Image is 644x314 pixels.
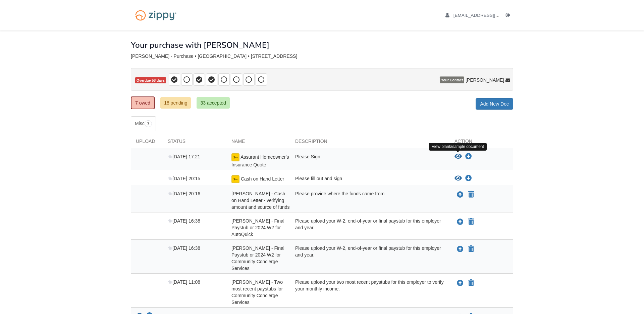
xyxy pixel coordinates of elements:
[465,176,472,181] a: Download Cash on Hand Letter
[231,154,289,167] span: Assurant Homeowner's Insurance Quote
[231,279,283,305] span: [PERSON_NAME] - Two most recent paystubs for Community Concierge Services
[168,176,200,181] span: [DATE] 20:15
[131,7,181,24] img: Logo
[440,77,464,83] span: Your Contact
[290,138,449,148] div: Description
[456,218,464,226] button: Upload Cody Steerman - Final Paystub or 2024 W2 for AutoQuick
[453,13,530,18] span: debsteerman@yahoo.com
[231,218,284,237] span: [PERSON_NAME] - Final Paystub or 2024 W2 for AutoQuick
[456,279,464,287] button: Upload Cody Steerman - Two most recent paystubs for Community Concierge Services
[168,279,200,285] span: [DATE] 11:08
[449,138,513,148] div: Action
[454,175,462,182] button: View Cash on Hand Letter
[168,191,200,196] span: [DATE] 20:16
[231,191,290,210] span: [PERSON_NAME] - Cash on Hand Letter - verifying amount and source of funds
[476,98,513,110] a: Add New Doc
[231,245,284,271] span: [PERSON_NAME] - Final Paystub or 2024 W2 for Community Concierge Services
[506,13,513,19] a: Log out
[445,13,530,19] a: edit profile
[131,96,155,109] a: 7 owed
[145,120,152,127] span: 7
[454,153,462,160] button: View Assurant Homeowner's Insurance Quote
[290,190,449,210] div: Please provide where the funds came from
[468,245,475,253] button: Declare Cody Steerman - Final Paystub or 2024 W2 for Community Concierge Services not applicable
[456,245,464,253] button: Upload Cody Steerman - Final Paystub or 2024 W2 for Community Concierge Services
[429,143,487,151] div: View blank/sample document
[231,175,239,183] img: esign
[290,245,449,272] div: Please upload your W-2, end-of-year or final paystub for this employer and year.
[465,154,472,159] a: Download Assurant Homeowner's Insurance Quote
[231,153,239,161] img: esign
[290,175,449,183] div: Please fill out and sign
[290,218,449,238] div: Please upload your W-2, end-of-year or final paystub for this employer and year.
[197,97,229,109] a: 33 accepted
[241,176,284,182] span: Cash on Hand Letter
[168,218,200,224] span: [DATE] 16:38
[290,279,449,306] div: Please upload your two most recent paystubs for this employer to verify your monthly income.
[163,138,226,148] div: Status
[168,154,200,159] span: [DATE] 17:21
[160,97,191,109] a: 18 pending
[131,53,513,59] div: [PERSON_NAME] - Purchase • [GEOGRAPHIC_DATA] • [STREET_ADDRESS]
[131,138,163,148] div: Upload
[290,153,449,168] div: Please Sign
[168,245,200,251] span: [DATE] 16:38
[131,116,156,131] a: Misc
[468,279,475,287] button: Declare Cody Steerman - Two most recent paystubs for Community Concierge Services not applicable
[135,77,166,84] span: Overdue 58 days
[466,77,504,83] span: [PERSON_NAME]
[468,191,475,199] button: Declare Cody Steerman - Cash on Hand Letter - verifying amount and source of funds not applicable
[131,41,269,49] h1: Your purchase with [PERSON_NAME]
[456,190,464,199] button: Upload Cody Steerman - Cash on Hand Letter - verifying amount and source of funds
[468,218,475,226] button: Declare Cody Steerman - Final Paystub or 2024 W2 for AutoQuick not applicable
[226,138,290,148] div: Name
